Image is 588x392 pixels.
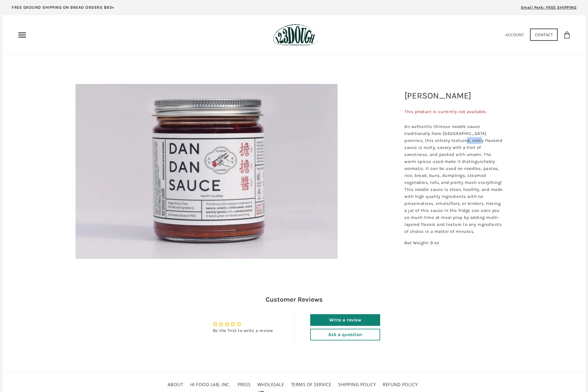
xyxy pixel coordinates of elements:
a: FREE GROUND SHIPPING ON BREAD ORDERS $65+ [3,3,123,15]
a: Refund policy [383,382,418,387]
a: Account [505,32,524,37]
a: Press [238,382,251,387]
a: Write a review [310,314,380,326]
img: 123Dough Bakery [273,24,318,46]
p: Net Weight: 9 oz [404,239,503,246]
a: HI FOOD LAB, INC. [190,382,231,387]
div: This product is currently not available. [404,106,503,117]
p: FREE GROUND SHIPPING ON BREAD ORDERS $65+ [12,4,115,11]
img: Dan Dan Sauce [76,84,338,259]
nav: Primary [17,30,27,40]
ul: Secondary [166,379,422,390]
a: Contact [530,29,558,41]
h2: Customer Reviews [124,295,464,304]
a: Shipping Policy [338,382,376,387]
a: Ask a question [310,329,380,340]
p: An authentic Chinese noodle sauce traditionally from [GEOGRAPHIC_DATA] province, this velvety tex... [404,123,503,235]
h1: [PERSON_NAME] [400,87,508,105]
a: Email Perk: FREE SHIPPING [512,3,585,15]
a: Wholesale [257,382,284,387]
span: Email Perk: FREE SHIPPING [521,5,577,10]
a: Dan Dan Sauce [32,84,381,259]
div: Average rating is 0.00 stars [213,321,273,328]
div: Be the first to write a review [213,328,273,334]
a: Terms of service [291,382,331,387]
a: About [168,382,183,387]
